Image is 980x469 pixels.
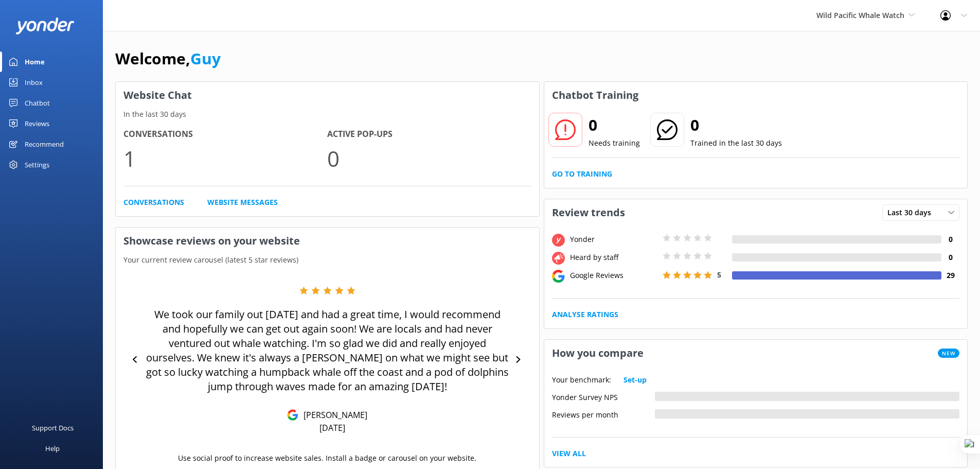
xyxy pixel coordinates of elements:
[941,270,959,281] h4: 29
[327,128,531,141] h4: Active Pop-ups
[938,349,959,358] span: New
[178,453,476,464] p: Use social proof to increase website sales. Install a badge or carousel on your website.
[287,409,298,421] img: Google Reviews
[941,252,959,263] h4: 0
[567,270,660,281] div: Google Reviews
[552,409,655,419] div: Reviews per month
[123,141,327,176] p: 1
[25,51,45,72] div: Home
[623,374,647,386] a: Set-up
[116,254,539,266] p: Your current review carousel (latest 5 star reviews)
[327,141,531,176] p: 0
[45,438,60,459] div: Help
[25,113,49,134] div: Reviews
[552,374,611,386] p: Your benchmark:
[123,197,184,208] a: Conversations
[552,448,586,459] a: View All
[25,134,64,154] div: Recommend
[32,418,74,438] div: Support Docs
[116,109,539,120] p: In the last 30 days
[123,128,327,141] h4: Conversations
[25,72,43,93] div: Inbox
[552,309,618,320] a: Analyse Ratings
[567,234,660,245] div: Yonder
[25,93,50,113] div: Chatbot
[589,113,640,137] h2: 0
[190,48,221,69] a: Guy
[690,137,782,149] p: Trained in the last 30 days
[552,392,655,401] div: Yonder Survey NPS
[207,197,278,208] a: Website Messages
[25,154,49,175] div: Settings
[690,113,782,137] h2: 0
[887,207,937,218] span: Last 30 days
[552,168,612,180] a: Go to Training
[816,10,904,20] span: Wild Pacific Whale Watch
[144,307,511,394] p: We took our family out [DATE] and had a great time, I would recommend and hopefully we can get ou...
[116,82,539,109] h3: Website Chat
[567,252,660,263] div: Heard by staff
[544,199,633,226] h3: Review trends
[298,409,367,421] p: [PERSON_NAME]
[15,18,75,34] img: yonder-white-logo.png
[116,228,539,254] h3: Showcase reviews on your website
[544,340,651,367] h3: How you compare
[115,46,221,71] h1: Welcome,
[589,137,640,149] p: Needs training
[941,234,959,245] h4: 0
[544,82,646,109] h3: Chatbot Training
[717,270,721,280] span: 5
[319,422,345,433] p: [DATE]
